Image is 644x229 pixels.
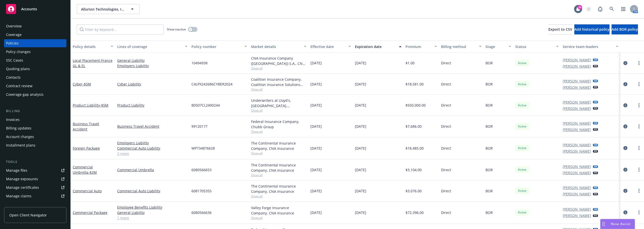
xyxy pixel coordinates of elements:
[4,65,66,73] a: Quoting plans
[406,124,422,129] span: $7,686.00
[574,27,610,32] span: Add historical policy
[88,170,97,175] span: - $2M
[77,4,140,14] button: Allurion Technologies, Inc.
[73,189,102,193] a: Commercial Auto
[6,201,30,209] div: Manage BORs
[117,210,187,215] a: General Liability
[191,81,232,87] span: C4LPX242686CYBER2024
[117,63,187,68] a: Employers Liability
[251,205,306,216] div: Valley Forge Insurance Company, CNA Insurance
[6,192,31,200] div: Manage claims
[355,44,396,49] div: Expiration date
[4,124,66,132] a: Billing updates
[622,167,628,173] a: circleInformation
[406,60,415,66] span: $1.00
[73,58,112,68] span: - France GL & EL
[636,123,642,129] a: more
[406,167,422,172] span: $3,104.00
[486,44,506,49] div: Stage
[249,40,308,53] button: Market details
[441,124,451,129] span: Direct
[600,219,635,229] button: Nova Assist
[100,103,108,108] span: - $5M
[4,56,66,64] a: SSC Cases
[4,82,66,90] a: Contract review
[355,210,366,215] span: [DATE]
[578,5,582,10] div: 26
[622,60,628,66] a: circleInformation
[73,103,108,108] a: Product Liability
[117,58,187,63] a: General Liability
[353,40,404,53] button: Expiration date
[548,27,572,32] span: Export to CSV
[6,90,44,99] div: Coverage gap analysis
[486,124,493,129] span: BOR
[4,159,66,164] div: Tools
[636,145,642,151] a: more
[6,166,27,174] div: Manage files
[611,222,631,226] span: Nova Assist
[251,87,306,91] span: Show all
[117,151,187,156] a: 2 more
[251,108,306,113] span: Show all
[6,124,31,132] div: Billing updates
[563,121,591,126] a: [PERSON_NAME]
[117,188,187,194] a: Commercial Auto Liability
[406,188,422,194] span: $3,076.00
[6,39,19,47] div: Policies
[6,48,31,56] div: Policy changes
[117,103,187,108] a: Product Liability
[563,149,591,154] a: [PERSON_NAME]
[513,40,561,53] button: Status
[563,164,591,169] a: [PERSON_NAME]
[486,146,493,151] span: BOR
[4,175,66,183] a: Manage exposures
[563,106,591,111] a: [PERSON_NAME]
[563,85,591,90] a: [PERSON_NAME]
[486,81,493,87] span: BOR
[6,133,34,141] div: Account charges
[117,81,187,87] a: Cyber Liability
[4,109,66,114] div: Billing
[73,82,91,86] a: Cyber
[4,2,66,16] a: Accounts
[73,44,108,49] div: Policy details
[517,167,527,172] span: Active
[73,146,100,151] a: Foreign Package
[4,116,66,124] a: Invoices
[584,4,594,14] a: Start snowing
[6,65,30,73] div: Quoting plans
[251,162,306,173] div: The Continental Insurance Company, CNA Insurance
[355,188,366,194] span: [DATE]
[622,102,628,108] a: circleInformation
[355,81,366,87] span: [DATE]
[4,192,66,200] a: Manage claims
[251,119,306,129] div: Federal Insurance Company, Chubb Group
[191,60,208,66] span: 10494938
[251,98,306,108] div: Underwriters at Lloyd's, [GEOGRAPHIC_DATA], [PERSON_NAME] of [GEOGRAPHIC_DATA], Clinical Trials I...
[563,213,591,218] a: [PERSON_NAME]
[310,103,322,108] span: [DATE]
[6,82,32,90] div: Contract review
[4,73,66,81] a: Contacts
[189,40,249,53] button: Policy number
[6,73,21,81] div: Contacts
[251,173,306,177] span: Show all
[600,219,607,229] div: Drag to move
[167,27,186,31] span: Show inactive
[563,127,591,132] a: [PERSON_NAME]
[563,78,591,84] a: [PERSON_NAME]
[636,60,642,66] a: more
[355,103,366,108] span: [DATE]
[563,142,591,148] a: [PERSON_NAME]
[81,7,125,12] span: Allurion Technologies, Inc.
[563,207,591,212] a: [PERSON_NAME]
[6,141,35,149] div: Installment plans
[191,124,208,129] span: 99120177
[515,44,553,49] div: Status
[486,210,493,215] span: BOR
[77,24,164,34] input: Filter by keyword...
[636,102,642,108] a: more
[607,4,617,14] a: Search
